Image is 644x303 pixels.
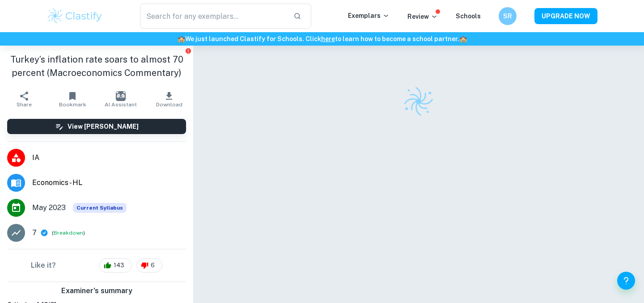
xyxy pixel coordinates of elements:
span: Current Syllabus [73,203,127,213]
a: here [321,35,335,42]
button: AI Assistant [97,87,145,112]
span: Download [156,101,182,108]
input: Search for any exemplars... [140,4,286,29]
h6: We just launched Clastify for Schools. Click to learn how to become a school partner. [2,34,642,44]
div: This exemplar is based on the current syllabus. Feel free to refer to it for inspiration/ideas wh... [73,203,127,213]
img: Clastify logo [401,84,436,119]
p: 7 [32,227,37,238]
span: IA [32,152,186,163]
h6: View [PERSON_NAME] [68,122,139,131]
img: AI Assistant [116,91,126,101]
h6: SR [503,11,513,21]
h6: Like it? [31,260,56,271]
button: Download [145,87,193,112]
h1: Turkey’s inflation rate soars to almost 70 percent (Macroeconomics Commentary) [7,53,186,80]
span: ( ) [52,229,85,237]
p: Exemplars [348,11,390,21]
button: Bookmark [48,87,97,112]
button: SR [499,7,517,25]
div: 6 [136,258,162,273]
span: May 2023 [32,202,66,213]
img: Clastify logo [47,7,103,25]
span: Economics - HL [32,177,186,188]
button: View [PERSON_NAME] [7,119,186,134]
span: 6 [146,261,160,270]
a: Schools [456,13,481,20]
p: Review [407,12,438,21]
span: 🏫 [459,35,467,42]
span: Share [17,101,32,108]
div: 143 [99,258,132,273]
span: Bookmark [59,101,86,108]
span: AI Assistant [105,101,137,108]
button: Report issue [185,47,191,54]
button: Help and Feedback [617,272,635,290]
span: 🏫 [178,35,185,42]
span: 143 [109,261,129,270]
h6: Examiner's summary [4,286,190,296]
button: UPGRADE NOW [534,8,597,24]
button: Breakdown [54,229,83,237]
